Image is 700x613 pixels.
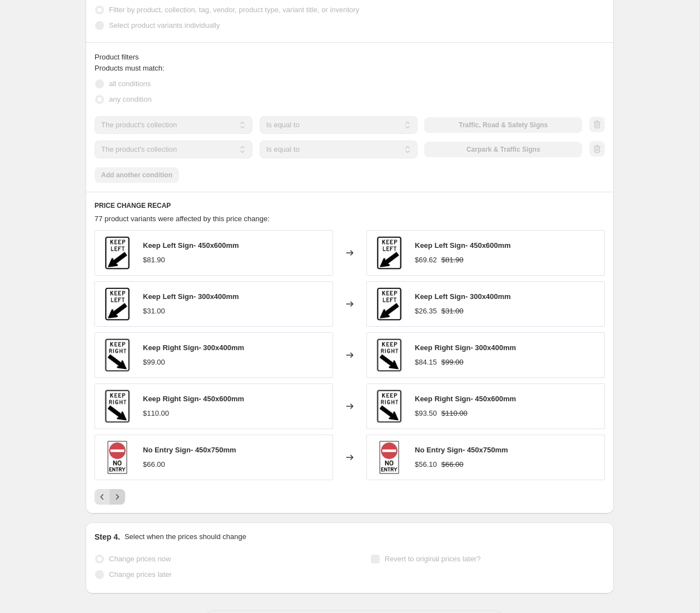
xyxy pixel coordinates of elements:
p: Select when the prices should change [125,531,246,542]
span: No Entry Sign- 450x750mm [415,446,508,454]
div: $26.35 [415,306,437,317]
span: Revert to original prices later? [385,555,481,563]
strike: $31.00 [441,306,464,317]
strike: $66.00 [441,459,464,470]
span: 77 product variants were affected by this price change: [95,215,270,223]
div: $84.15 [415,357,437,368]
span: Keep Left Sign- 300x400mm [415,292,511,301]
img: R2-3AA-KLS300_80x.jpg [373,287,406,321]
img: R2-4A-NES450-750_80x.jpg [101,441,134,474]
img: R2-3A-DGKL450_80x.jpg [373,236,406,270]
button: Previous [95,489,110,505]
div: $93.50 [415,408,437,419]
img: R2-3AR-DGKR450_80x.jpg [373,390,406,423]
span: Keep Left Sign- 450x600mm [143,241,239,250]
span: Change prices now [109,555,171,563]
nav: Pagination [95,489,125,505]
h6: PRICE CHANGE RECAP [95,201,605,210]
img: R2-3AA-KLS300_80x.jpg [101,287,134,321]
div: $56.10 [415,459,437,470]
strike: $81.90 [441,255,464,266]
div: $66.00 [143,459,165,470]
img: R2-3AA-KRS300_80x.jpg [101,338,134,372]
span: all conditions [109,79,151,88]
span: Keep Left Sign- 450x600mm [415,241,511,250]
span: Select product variants individually [109,21,220,29]
span: No Entry Sign- 450x750mm [143,446,236,454]
strike: $99.00 [441,357,464,368]
div: $69.62 [415,255,437,266]
div: $99.00 [143,357,165,368]
span: Products must match: [95,64,165,72]
span: Filter by product, collection, tag, vendor, product type, variant title, or inventory [109,6,359,14]
span: Keep Right Sign- 450x600mm [143,395,244,403]
span: any condition [109,95,152,103]
div: $31.00 [143,306,165,317]
img: R2-3AA-KRS300_80x.jpg [373,338,406,372]
span: Keep Left Sign- 300x400mm [143,292,239,301]
img: R2-4A-NES450-750_80x.jpg [373,441,406,474]
span: Keep Right Sign- 300x400mm [143,343,244,352]
strike: $110.00 [441,408,468,419]
div: $110.00 [143,408,169,419]
h2: Step 4. [95,531,120,542]
button: Next [110,489,125,505]
span: Keep Right Sign- 450x600mm [415,395,516,403]
img: R2-3AR-DGKR450_80x.jpg [101,390,134,423]
span: Change prices later [109,570,172,579]
img: R2-3A-DGKL450_80x.jpg [101,236,134,270]
div: $81.90 [143,255,165,266]
span: Keep Right Sign- 300x400mm [415,343,516,352]
div: Product filters [95,52,605,63]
